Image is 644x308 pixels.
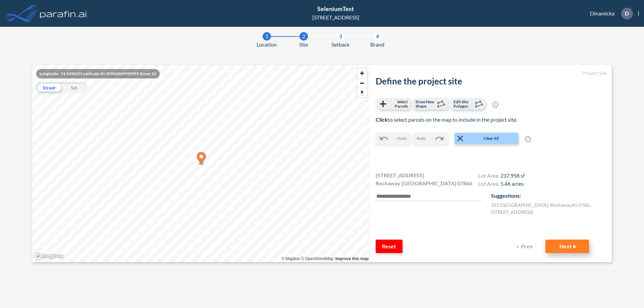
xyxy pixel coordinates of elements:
span: [STREET_ADDRESS] [376,171,424,179]
button: Redo [413,133,448,144]
button: Clear All [454,133,518,144]
span: Select Parcels [388,100,408,108]
label: 321 [GEOGRAPHIC_DATA] , Rockaway , NJ 07866 , US [491,201,595,208]
button: Reset [376,240,402,253]
span: 5.46 acres [500,180,524,187]
span: Redo [417,135,426,141]
div: 2 [300,32,308,41]
div: Street [36,82,61,93]
a: Mapbox [281,256,300,261]
span: to select parcels on the map to include in the project site. [376,116,517,123]
h4: Lot Area: [478,180,525,188]
div: 4 [373,32,382,41]
p: Suggestions: [491,192,606,200]
span: 237,958 sf [500,172,525,179]
span: Setback [331,41,350,49]
span: Brand [370,41,384,49]
span: Undo [397,135,407,141]
label: [STREET_ADDRESS] [491,208,533,215]
button: Zoom out [357,78,367,88]
div: Longitude: -74.5496101 Latitude: 40.90962469999999 Zoom: 16 [36,69,160,78]
span: Edit Site Polygon [453,100,473,108]
a: Mapbox homepage [34,252,64,260]
h5: Project Site [376,70,606,76]
span: ? [492,102,498,108]
span: Site [299,41,308,49]
h2: Define the project site [376,76,606,86]
span: SeleniumTest [317,5,354,12]
div: 1 [263,32,271,41]
canvas: Map [32,65,370,262]
button: Reset bearing to north [357,88,367,98]
a: OpenStreetMap [301,256,333,261]
span: Draw New Shape [416,100,435,108]
span: Clear All [465,135,518,141]
a: Improve this map [335,256,369,261]
div: Map marker [197,152,206,166]
div: Dinamicka [580,8,639,19]
span: Reset bearing to north [357,88,367,98]
span: Rockaway [GEOGRAPHIC_DATA] 07866 [376,179,472,187]
button: Next [545,240,589,253]
div: [STREET_ADDRESS] [312,13,359,21]
span: Zoom out [357,78,367,88]
img: logo [39,7,88,20]
span: Location [257,41,277,49]
h4: Lot Area: [478,172,525,180]
p: D [625,10,629,16]
button: Undo [376,133,410,144]
span: ? [525,136,531,142]
button: Prev [512,240,539,253]
div: 3 [336,32,345,41]
div: Sat [61,82,87,93]
button: Zoom in [357,68,367,78]
b: Click [376,116,388,123]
